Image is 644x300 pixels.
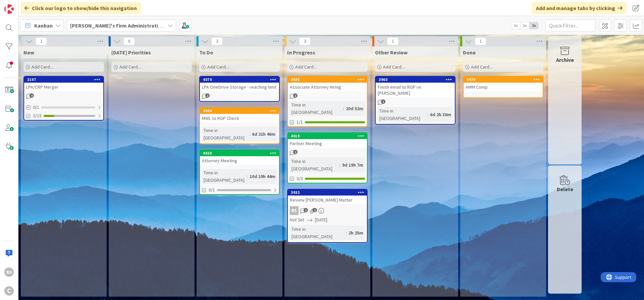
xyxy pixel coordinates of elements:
span: Kanban [34,22,53,30]
a: 4020Attorney MeetingTime in [GEOGRAPHIC_DATA]:10d 19h 44m0/1 [199,149,280,195]
div: Review [PERSON_NAME] Matter [288,196,367,204]
span: 3 [299,37,311,45]
input: Quick Filter... [545,19,596,32]
div: Time in [GEOGRAPHIC_DATA] [290,101,343,116]
div: AMM Comp [464,83,543,91]
div: 20d 52m [344,105,365,112]
a: 4019Partner MeetingTime in [GEOGRAPHIC_DATA]:9d 19h 7m3/3 [287,132,368,183]
span: 2 [293,150,298,154]
span: 0/1 [209,186,215,194]
div: MWL to RGP Check [200,114,279,123]
span: New [23,49,34,56]
a: 3932Review [PERSON_NAME] MatterBSNot Set[DATE]Time in [GEOGRAPHIC_DATA]:2h 25m [287,189,368,243]
div: 3932 [291,190,367,195]
span: : [339,161,340,169]
div: 4019 [291,134,367,138]
div: 3935 [288,77,367,83]
div: 3935Associate Attorney Hiring [288,77,367,91]
div: Archive [556,56,574,64]
a: 4044MWL to RGP CheckTime in [GEOGRAPHIC_DATA]:6d 21h 46m [199,107,280,144]
div: 0/1 [24,103,103,112]
span: Add Card... [471,64,492,70]
span: Add Card... [119,64,141,70]
span: 3/3 [297,175,303,182]
a: 3197LPA/CRP Merger0/13/15 [23,76,104,121]
div: 4020 [200,150,279,156]
div: Delete [557,185,573,193]
span: 0 / 1 [33,104,39,111]
span: Add Card... [32,64,53,70]
span: 3 [211,37,223,45]
div: BS [290,206,299,215]
div: 4044 [203,109,279,113]
span: Other Review [375,49,408,56]
a: 4074LPA OneDrive Storage - reaching limit [199,76,280,102]
span: 1 [313,208,317,212]
span: Done [463,49,476,56]
div: 4044 [200,108,279,114]
div: 4074 [200,77,279,83]
div: 4074 [203,77,279,82]
a: 3960Finish email to RGP re: [PERSON_NAME]Time in [GEOGRAPHIC_DATA]:6d 2h 30m [375,76,455,125]
div: 4044MWL to RGP Check [200,108,279,123]
span: 1 [304,208,308,212]
div: 2h 25m [347,229,365,237]
span: 2 [293,93,298,98]
div: Time in [GEOGRAPHIC_DATA] [290,158,339,172]
span: : [249,130,250,138]
div: 9d 19h 7m [340,161,365,169]
span: In Progress [287,49,315,56]
div: 3197 [27,77,103,82]
span: 2 [205,93,210,98]
div: 3970 [464,77,543,83]
div: C [4,286,14,296]
div: 3960Finish email to RGP re: [PERSON_NAME] [376,77,455,97]
div: 3970AMM Comp [464,77,543,91]
div: 4019 [288,133,367,139]
div: Click our logo to show/hide this navigation [20,2,141,14]
span: To Do [199,49,213,56]
div: 4019Partner Meeting [288,133,367,148]
div: 3932 [288,189,367,196]
div: Time in [GEOGRAPHIC_DATA] [202,127,249,141]
div: Attorney Meeting [200,156,279,165]
span: Add Card... [207,64,229,70]
div: 6d 21h 46m [250,130,277,138]
span: 1/1 [297,119,303,126]
i: Not Set [290,217,304,223]
div: 3197LPA/CRP Merger [24,77,103,91]
span: Add Card... [383,64,405,70]
span: Add Card... [295,64,317,70]
div: LPA/CRP Merger [24,83,103,91]
span: 1 [381,99,385,104]
div: 3197 [24,77,103,83]
span: : [346,229,347,237]
span: 1x [511,22,520,29]
span: 3x [529,22,538,29]
div: 3970 [467,77,543,82]
span: Support [14,1,31,9]
div: BS [4,267,14,277]
span: 0 [123,37,135,45]
div: 10d 19h 44m [248,173,277,180]
div: 3960 [376,77,455,83]
a: 3935Associate Attorney HiringTime in [GEOGRAPHIC_DATA]:20d 52m1/1 [287,76,368,127]
span: : [343,105,344,112]
span: 1 [387,37,398,45]
div: BS [288,206,367,215]
div: 3960 [379,77,455,82]
div: Finish email to RGP re: [PERSON_NAME] [376,83,455,97]
div: Time in [GEOGRAPHIC_DATA] [202,169,247,184]
span: 2x [520,22,529,29]
span: 3/15 [33,112,42,119]
div: Partner Meeting [288,139,367,148]
div: LPA OneDrive Storage - reaching limit [200,83,279,91]
span: [DATE] [315,216,327,223]
span: 1 [475,37,486,45]
span: 1 [36,37,47,45]
div: 4074LPA OneDrive Storage - reaching limit [200,77,279,91]
div: 6d 2h 30m [428,111,453,118]
div: Time in [GEOGRAPHIC_DATA] [378,107,427,122]
div: 3932Review [PERSON_NAME] Matter [288,189,367,204]
div: 3935 [291,77,367,82]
